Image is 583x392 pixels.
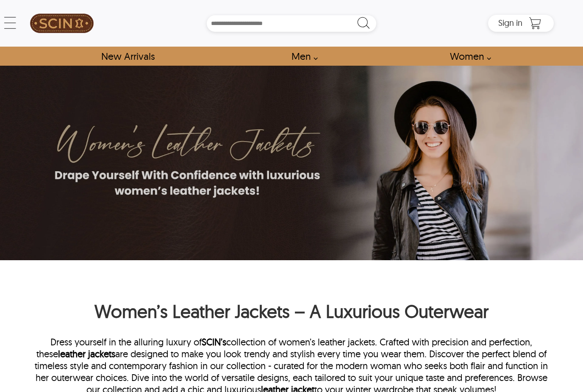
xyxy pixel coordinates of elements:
a: Shopping Cart [527,17,544,30]
a: Shop Women Leather Jackets [440,47,496,66]
a: SCIN’s [202,336,226,348]
a: leather jackets [58,348,115,360]
span: Sign in [498,17,522,28]
a: SCIN [29,4,95,42]
a: shop men's leather jackets [282,47,322,66]
a: Sign in [498,20,522,27]
a: Shop New Arrivals [92,47,164,66]
h1: Women’s Leather Jackets – A Luxurious Outerwear [29,278,554,327]
img: SCIN [30,4,94,42]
